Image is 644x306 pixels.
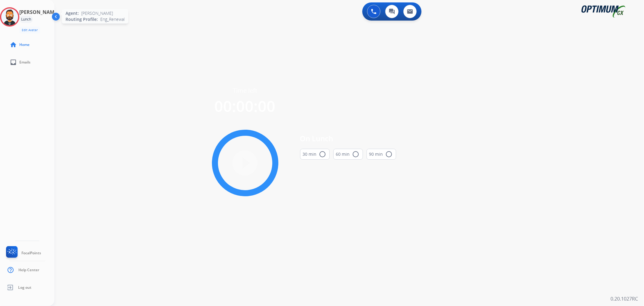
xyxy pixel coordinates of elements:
[319,151,326,158] mat-icon: radio_button_unchecked
[66,10,79,16] span: Agent:
[10,59,17,66] mat-icon: inbox
[19,8,59,16] h3: [PERSON_NAME]
[233,86,257,95] span: Time left
[10,41,17,48] mat-icon: home
[610,295,638,302] p: 0.20.1027RC
[21,251,41,256] span: FocalPoints
[19,42,30,47] span: Home
[18,285,31,290] span: Log out
[18,268,39,272] span: Help Center
[300,133,396,144] span: On Lunch
[81,10,113,16] span: [PERSON_NAME]
[66,16,98,22] span: Routing Profile:
[19,27,40,34] button: Edit Avatar
[5,246,41,260] a: FocalPoints
[367,149,396,160] button: 90 min
[100,16,125,22] span: Eng_Renewal
[1,8,18,25] img: avatar
[300,149,330,160] button: 30 min
[215,96,276,116] span: 00:00:00
[19,60,30,65] span: Emails
[386,151,393,158] mat-icon: radio_button_unchecked
[333,149,363,160] button: 60 min
[352,151,360,158] mat-icon: radio_button_unchecked
[19,16,33,23] div: Lunch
